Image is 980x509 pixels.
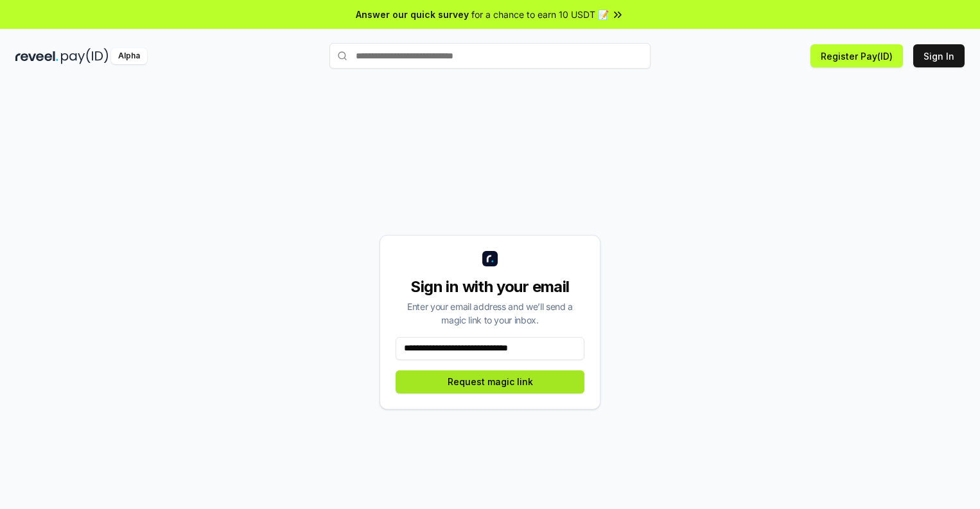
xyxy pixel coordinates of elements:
img: pay_id [61,48,109,64]
img: logo_small [482,251,498,266]
div: Alpha [111,48,147,64]
div: Sign in with your email [396,277,584,297]
img: reveel_dark [15,48,58,64]
span: for a chance to earn 10 USDT 📝 [471,8,609,21]
span: Answer our quick survey [356,8,469,21]
div: Enter your email address and we’ll send a magic link to your inbox. [396,300,584,327]
button: Sign In [913,44,965,67]
button: Request magic link [396,370,584,393]
button: Register Pay(ID) [810,44,903,67]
